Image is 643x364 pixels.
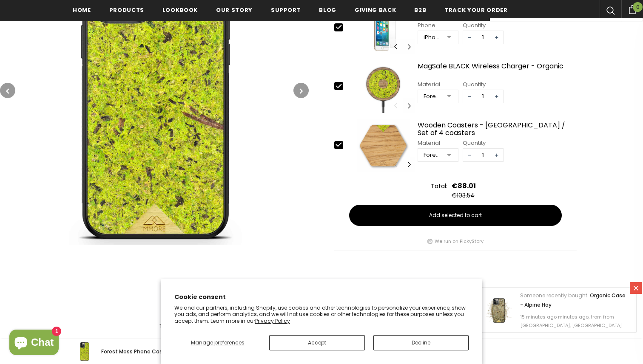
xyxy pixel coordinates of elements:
button: Decline [373,335,469,350]
span: − [463,149,476,161]
div: Quantity [463,21,504,30]
a: Privacy Policy [255,317,290,324]
button: Add selected to cart [349,205,562,226]
span: Our Story [216,6,253,14]
span: − [463,90,476,103]
span: + [490,31,503,44]
span: + [490,90,503,103]
div: Material [418,139,458,147]
div: €103.54 [452,191,478,200]
img: MagSafe BLACK Wireless Charger - Organic image 0 [351,60,415,113]
div: Quantity [463,139,504,147]
a: 0 [621,4,643,14]
a: MagSafe BLACK Wireless Charger - Organic [418,62,577,77]
div: €88.01 [452,181,476,191]
span: Manage preferences [191,339,245,346]
div: Quantity [463,80,504,89]
div: iPhone 6/6S/7/8/SE2/SE3 [424,33,441,42]
span: Track your order [444,6,507,14]
span: Someone recently bought [520,292,587,299]
button: Manage preferences [174,335,261,350]
span: support [271,6,301,14]
span: + [490,149,503,161]
div: Phone [418,21,458,30]
p: We and our partners, including Shopify, use cookies and other technologies to personalize your ex... [174,305,469,324]
div: Take your senses on a journey with the world’s first sustainable organic smartphone cases made fr... [73,322,570,330]
span: − [463,31,476,44]
span: Lookbook [162,6,198,14]
span: Products [109,6,144,14]
div: Forest Moss + American Walut [424,92,441,101]
div: Material [418,80,458,89]
div: Total: [431,182,447,190]
span: Giving back [355,6,396,14]
div: Forest Moss [424,151,441,159]
img: Wooden Coasters - Oak / Set of 4 coasters image 0 [351,119,415,172]
span: 15 minutes ago minutes ago, from from [GEOGRAPHIC_DATA], [GEOGRAPHIC_DATA] [520,313,622,329]
span: Blog [319,6,336,14]
span: B2B [414,6,426,14]
span: Home [73,6,91,14]
span: 0 [633,2,643,12]
span: Forest Moss Phone Case [101,348,166,355]
span: Add selected to cart [429,212,482,219]
h2: Cookie consent [174,293,469,302]
inbox-online-store-chat: Shopify online store chat [7,330,61,357]
a: We run on PickyStory [435,237,484,245]
img: picky story [427,239,432,244]
button: Accept [269,335,365,350]
p: Your cart is currently empty. [498,19,634,27]
span: Description [286,279,358,297]
img: Screen Protector iPhone SE 2 [351,2,415,54]
a: Wooden Coasters - [GEOGRAPHIC_DATA] / Set of 4 coasters [418,121,577,136]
